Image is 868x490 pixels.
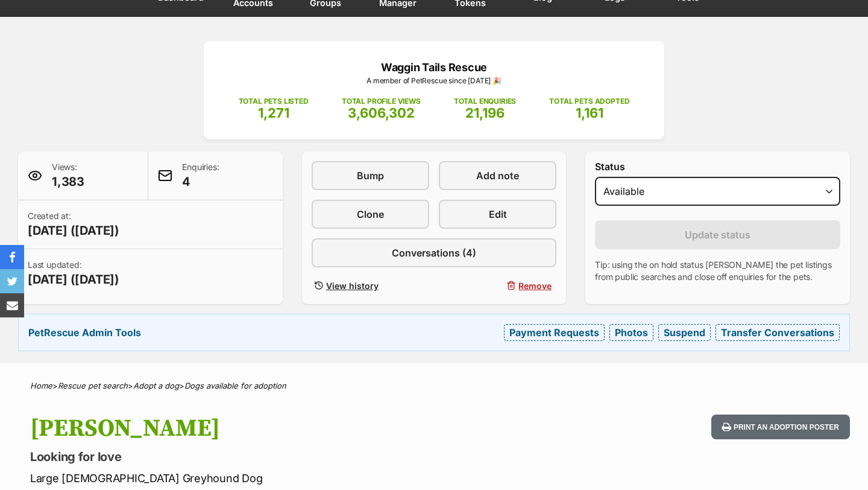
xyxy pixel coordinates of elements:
[454,96,516,107] p: TOTAL ENQUIRIES
[222,75,646,86] p: A member of PetRescue since [DATE] 🎉
[489,207,507,221] span: Edit
[715,324,840,341] a: Transfer Conversations
[504,324,605,341] a: Payment Requests
[342,96,421,107] p: TOTAL PROFILE VIEWS
[30,448,529,465] p: Looking for love
[439,161,556,190] a: Add note
[711,415,850,439] button: Print an adoption poster
[30,470,529,486] p: Large [DEMOGRAPHIC_DATA] Greyhound Dog
[52,173,84,190] span: 1,383
[595,161,840,172] label: Status
[258,105,289,121] span: 1,271
[312,200,429,229] a: Clone
[28,327,141,338] strong: PetRescue Admin Tools
[184,381,286,390] a: Dogs available for adoption
[439,277,556,294] button: Remove
[576,105,603,121] span: 1,161
[476,168,519,183] span: Add note
[357,207,384,221] span: Clone
[465,105,505,121] span: 21,196
[182,161,219,190] p: Enquiries:
[222,59,646,75] p: Waggin Tails Rescue
[30,381,52,390] a: Home
[182,173,219,190] span: 4
[133,381,179,390] a: Adopt a dog
[685,227,750,242] span: Update status
[609,324,653,341] a: Photos
[239,96,309,107] p: TOTAL PETS LISTED
[439,200,556,229] a: Edit
[30,415,529,442] h1: [PERSON_NAME]
[52,161,84,190] p: Views:
[595,220,840,249] button: Update status
[58,381,128,390] a: Rescue pet search
[312,161,429,190] a: Bump
[312,238,557,267] a: Conversations (4)
[326,279,379,292] span: View history
[357,168,384,183] span: Bump
[28,210,119,239] p: Created at:
[595,259,840,283] p: Tip: using the on hold status [PERSON_NAME] the pet listings from public searches and close off e...
[28,259,119,288] p: Last updated:
[518,279,552,292] span: Remove
[549,96,629,107] p: TOTAL PETS ADOPTED
[28,222,119,239] span: [DATE] ([DATE])
[658,324,711,341] a: Suspend
[392,246,476,260] span: Conversations (4)
[348,105,415,121] span: 3,606,302
[312,277,429,294] a: View history
[28,271,119,288] span: [DATE] ([DATE])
